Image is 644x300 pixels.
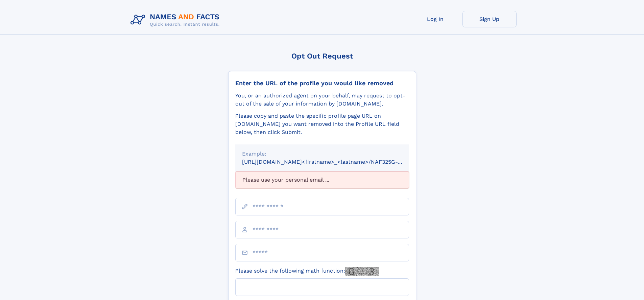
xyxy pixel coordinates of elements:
img: Logo Names and Facts [128,11,225,29]
a: Sign Up [462,11,517,27]
div: Enter the URL of the profile you would like removed [235,79,409,87]
div: Please use your personal email ... [235,171,409,188]
div: Please copy and paste the specific profile page URL on [DOMAIN_NAME] you want removed into the Pr... [235,112,409,136]
a: Log In [408,11,462,27]
div: You, or an authorized agent on your behalf, may request to opt-out of the sale of your informatio... [235,92,409,108]
small: [URL][DOMAIN_NAME]<firstname>_<lastname>/NAF325G-xxxxxxxx [242,159,422,165]
label: Please solve the following math function: [235,267,379,276]
div: Example: [242,150,402,158]
div: Opt Out Request [228,52,416,60]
